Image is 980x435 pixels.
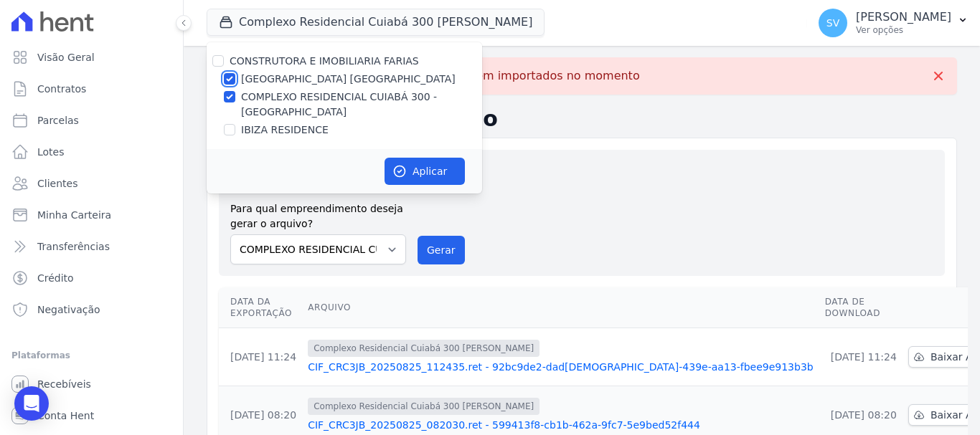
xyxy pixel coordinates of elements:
span: Minha Carteira [37,208,111,222]
button: SV [PERSON_NAME] Ver opções [807,3,980,43]
span: SV [826,18,839,28]
label: CONSTRUTORA E IMOBILIARIA FARIAS [230,55,419,67]
a: CIF_CRC3JB_20250825_082030.ret - 599413f8-cb1b-462a-9fc7-5e9bed52f444 [308,418,814,432]
th: Data da Exportação [219,287,302,328]
a: Parcelas [6,106,177,135]
span: Contratos [37,82,86,96]
span: Parcelas [37,113,79,128]
a: Visão Geral [6,43,177,72]
th: Data de Download [819,287,903,328]
div: Open Intercom Messenger [14,386,49,421]
span: Recebíveis [37,377,91,391]
label: [GEOGRAPHIC_DATA] [GEOGRAPHIC_DATA] [241,72,456,87]
td: [DATE] 11:24 [219,328,302,386]
span: Complexo Residencial Cuiabá 300 [PERSON_NAME] [308,398,540,415]
a: Crédito [6,264,177,292]
a: Recebíveis [6,370,177,398]
button: Aplicar [385,158,465,185]
label: Para qual empreendimento deseja gerar o arquivo? [230,196,406,231]
h2: Exportações de Retorno [207,106,957,132]
a: CIF_CRC3JB_20250825_112435.ret - 92bc9de2-dad[DEMOGRAPHIC_DATA]-439e-aa13-fbee9e913b3b [308,360,814,374]
p: Ver opções [856,24,951,36]
span: Transferências [37,239,110,254]
button: Gerar [418,236,465,264]
span: Visão Geral [37,50,95,64]
p: [PERSON_NAME] [856,10,951,24]
a: Negativação [6,295,177,324]
a: Lotes [6,138,177,166]
label: COMPLEXO RESIDENCIAL CUIABÁ 300 - [GEOGRAPHIC_DATA] [241,90,482,120]
a: Clientes [6,169,177,198]
label: IBIZA RESIDENCE [241,123,329,138]
span: Negativação [37,302,100,317]
span: Crédito [37,271,74,285]
a: Minha Carteira [6,201,177,229]
span: Clientes [37,176,77,191]
th: Arquivo [302,287,819,328]
span: Lotes [37,145,65,159]
a: Contratos [6,75,177,103]
span: Conta Hent [37,408,94,423]
td: [DATE] 11:24 [819,328,903,386]
a: Conta Hent [6,401,177,430]
a: Transferências [6,232,177,261]
button: Complexo Residencial Cuiabá 300 [PERSON_NAME] [207,9,545,36]
div: Plataformas [11,347,171,364]
span: Complexo Residencial Cuiabá 300 [PERSON_NAME] [308,340,540,357]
